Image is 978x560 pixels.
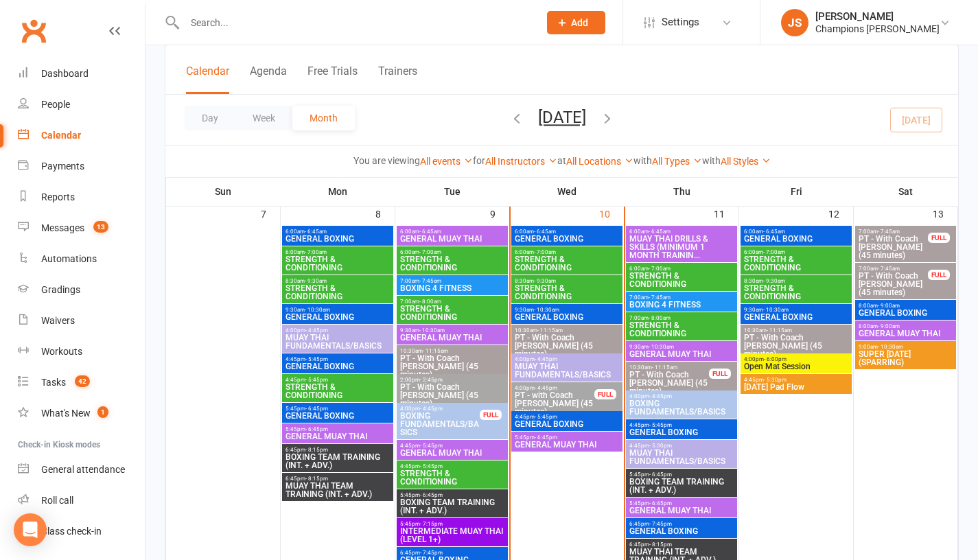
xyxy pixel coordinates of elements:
[557,155,566,166] strong: at
[537,327,563,334] span: - 11:15am
[629,301,734,309] span: BOXING 4 FITNESS
[285,356,391,362] span: 4:45pm
[828,202,853,224] div: 12
[928,233,950,243] div: FULL
[514,334,620,358] span: PT - With Coach [PERSON_NAME] (45 minutes)
[514,441,620,449] span: GENERAL MUAY THAI
[18,485,145,516] a: Roll call
[629,294,734,301] span: 7:00am
[743,377,849,383] span: 4:45pm
[285,412,391,420] span: GENERAL BOXING
[399,498,505,515] span: BOXING TEAM TRAINING (INT. + ADV.)
[858,266,929,272] span: 7:00am
[743,313,849,321] span: GENERAL BOXING
[534,229,556,235] span: - 6:45am
[292,106,355,130] button: Month
[285,235,391,243] span: GENERAL BOXING
[858,272,929,296] span: PT - With Coach [PERSON_NAME] (45 minutes)
[652,156,702,167] a: All Types
[858,235,929,259] span: PT - With Coach [PERSON_NAME] (45 minutes)
[93,221,108,233] span: 13
[763,307,789,313] span: - 10:30am
[714,202,738,224] div: 11
[41,346,82,357] div: Workouts
[18,275,145,305] a: Gradings
[420,406,443,412] span: - 4:45pm
[41,377,66,388] div: Tasks
[420,443,443,449] span: - 5:45pm
[14,513,47,546] div: Open Intercom Messenger
[649,344,674,350] span: - 10:30am
[514,385,595,391] span: 4:00pm
[743,327,849,334] span: 10:30am
[566,156,633,167] a: All Locations
[535,356,557,362] span: - 4:45pm
[18,454,145,485] a: General attendance kiosk mode
[399,406,480,412] span: 4:00pm
[18,516,145,547] a: Class kiosk mode
[399,521,505,527] span: 5:45pm
[629,527,734,535] span: GENERAL BOXING
[399,463,505,469] span: 4:45pm
[514,391,595,416] span: PT - with Coach [PERSON_NAME] (45 minutes)
[395,177,510,206] th: Tue
[514,255,620,272] span: STRENGTH & CONDITIONING
[41,191,75,202] div: Reports
[858,344,953,350] span: 9:00am
[763,278,785,284] span: - 9:30am
[419,249,441,255] span: - 7:00am
[629,399,734,416] span: BOXING FUNDAMENTALS/BASICS
[743,383,849,391] span: [DATE] Pad Flow
[305,229,327,235] span: - 6:45am
[649,294,671,301] span: - 7:45am
[41,222,84,233] div: Messages
[739,177,854,206] th: Fri
[18,182,145,213] a: Reports
[18,58,145,89] a: Dashboard
[629,266,734,272] span: 6:00am
[18,244,145,275] a: Automations
[933,202,957,224] div: 13
[16,14,51,48] a: Clubworx
[490,202,509,224] div: 9
[423,348,448,354] span: - 11:15am
[629,506,734,515] span: GENERAL MUAY THAI
[649,229,671,235] span: - 6:45am
[18,213,145,244] a: Messages 13
[399,229,505,235] span: 6:00am
[594,389,616,399] div: FULL
[629,422,734,428] span: 4:45pm
[514,235,620,243] span: GENERAL BOXING
[629,344,734,350] span: 9:30am
[625,177,739,206] th: Thu
[420,463,443,469] span: - 5:45pm
[305,426,328,432] span: - 6:45pm
[649,422,672,428] span: - 5:45pm
[399,469,505,486] span: STRENGTH & CONDITIONING
[629,443,734,449] span: 4:45pm
[629,449,734,465] span: MUAY THAI FUNDAMENTALS/BASICS
[285,307,391,313] span: 9:30am
[305,476,328,482] span: - 8:15pm
[858,303,953,309] span: 8:00am
[281,177,395,206] th: Mon
[378,65,417,94] button: Trainers
[305,249,327,255] span: - 7:00am
[305,406,328,412] span: - 6:45pm
[878,344,903,350] span: - 10:30am
[514,356,620,362] span: 4:00pm
[743,278,849,284] span: 8:30am
[399,412,480,436] span: BOXING FUNDAMENTALS/BASICS
[75,375,90,387] span: 42
[399,527,505,544] span: INTERMEDIATE MUAY THAI (LEVEL 1+)
[41,408,91,419] div: What's New
[514,420,620,428] span: GENERAL BOXING
[285,278,391,284] span: 8:30am
[399,449,505,457] span: GENERAL MUAY THAI
[305,377,328,383] span: - 5:45pm
[878,266,900,272] span: - 7:45am
[514,313,620,321] span: GENERAL BOXING
[629,229,734,235] span: 6:00am
[41,161,84,172] div: Payments
[547,11,605,34] button: Add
